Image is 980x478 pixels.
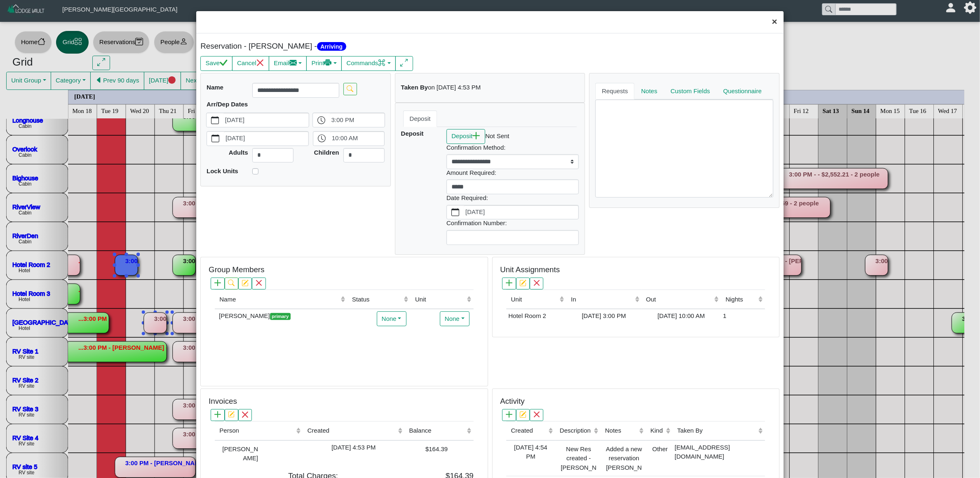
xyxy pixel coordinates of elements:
[313,113,330,127] button: clock
[533,280,540,286] svg: x
[324,59,332,67] svg: printer fill
[347,85,353,92] svg: search
[603,443,644,474] div: Added a new reservation [PERSON_NAME] arriving [DATE][DATE] for 1 nights
[648,443,671,454] div: Other
[519,280,526,286] svg: pencil square
[207,101,248,108] b: Arr/Dep Dates
[207,132,224,146] button: calendar
[200,42,488,51] h5: Reservation - [PERSON_NAME] -
[646,295,712,304] div: Out
[560,426,592,436] div: Description
[317,116,325,124] svg: clock
[378,59,386,67] svg: command
[318,134,326,142] svg: clock
[533,411,540,418] svg: x
[212,134,219,142] svg: calendar
[343,83,357,95] button: search
[200,56,232,71] button: Savecheck
[395,56,413,71] button: arrows angle expand
[464,205,578,219] label: [DATE]
[207,84,223,91] b: Name
[726,295,757,304] div: Nights
[207,113,223,127] button: calendar
[232,56,269,71] button: Cancelx
[635,83,664,99] a: Notes
[451,208,459,216] svg: calendar
[557,443,599,474] div: New Res created - [PERSON_NAME]
[401,84,428,91] b: Taken By
[530,278,543,290] button: x
[403,111,437,127] a: Deposit
[306,56,342,71] button: Printprinter fill
[571,295,633,304] div: In
[314,149,339,156] b: Children
[428,84,481,91] i: on [DATE] 4:53 PM
[502,278,516,290] button: plus
[651,426,664,436] div: Kind
[511,426,547,436] div: Created
[508,443,553,462] div: [DATE] 4:54 PM
[569,311,639,321] div: [DATE] 3:00 PM
[511,295,558,304] div: Unit
[211,116,219,124] svg: calendar
[341,56,396,71] button: Commandscommand
[207,167,238,174] b: Lock Units
[502,409,516,421] button: plus
[330,113,385,127] label: 3:00 PM
[447,194,579,202] h6: Date Required:
[644,311,719,321] div: [DATE] 10:00 AM
[506,280,512,286] svg: plus
[472,132,480,140] svg: plus
[664,83,717,99] a: Custom Fields
[223,113,309,127] label: [DATE]
[530,409,543,421] button: x
[605,426,637,436] div: Notes
[447,144,579,151] h6: Confirmation Method:
[229,149,248,156] b: Adults
[289,59,297,67] svg: envelope fill
[447,129,485,144] button: Depositplus
[485,132,509,139] i: Not Sent
[447,219,579,227] h6: Confirmation Number:
[516,409,530,421] button: pencil square
[717,83,768,99] a: Questionnaire
[447,169,579,177] h6: Amount Required:
[447,205,464,219] button: calendar
[519,411,526,418] svg: pencil square
[673,440,765,476] td: [EMAIL_ADDRESS][DOMAIN_NAME]
[256,59,264,67] svg: x
[500,265,560,275] h5: Unit Assignments
[721,309,765,323] td: 1
[269,56,307,71] button: Emailenvelope fill
[330,132,384,146] label: 10:00 AM
[401,130,424,137] b: Deposit
[516,278,530,290] button: pencil square
[220,59,228,67] svg: check
[766,11,783,33] button: Close
[506,411,512,418] svg: plus
[500,397,524,406] h5: Activity
[595,83,635,99] a: Requests
[224,132,308,146] label: [DATE]
[506,309,566,323] td: Hotel Room 2
[400,59,408,67] svg: arrows angle expand
[313,132,330,146] button: clock
[677,426,757,436] div: Taken By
